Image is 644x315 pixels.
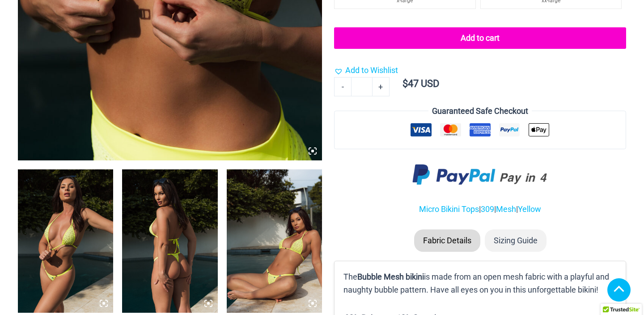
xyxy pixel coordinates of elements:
bdi: 47 USD [402,78,439,89]
a: + [373,77,390,96]
a: 309 [481,204,494,214]
b: Bubble Mesh bikini [357,272,424,281]
span: Add to Wishlist [345,65,398,75]
legend: Guaranteed Safe Checkout [428,104,532,118]
p: The is made from an open mesh fabric with a playful and naughty bubble pattern. Have all eyes on ... [343,270,617,297]
a: Micro Bikini Tops [419,204,479,214]
input: Product quantity [351,77,372,96]
img: Bubble Mesh Highlight Yellow 309 Tri Top 469 Thong [122,169,217,313]
span: $ [402,78,408,89]
a: Yellow [518,204,541,214]
img: Bubble Mesh Highlight Yellow 309 Tri Top 469 Thong [18,169,113,313]
a: Mesh [496,204,516,214]
a: Add to Wishlist [334,64,398,77]
a: - [334,77,351,96]
img: Bubble Mesh Highlight Yellow 309 Tri Top 469 Thong [227,169,322,313]
li: Fabric Details [414,229,480,252]
button: Add to cart [334,27,626,49]
li: Sizing Guide [485,229,547,252]
p: | | | [334,203,626,216]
